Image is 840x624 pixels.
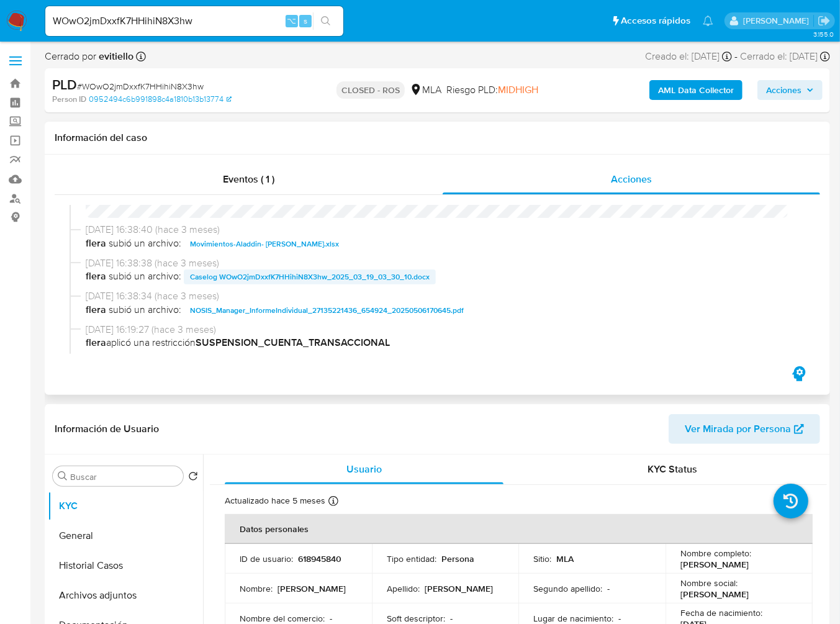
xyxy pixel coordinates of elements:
button: Movimientos-Aladdin- [PERSON_NAME].xlsx [184,237,345,251]
span: KYC Status [648,462,698,476]
button: NOSIS_Manager_InformeIndividual_27135221436_654924_20250506170645.pdf [184,303,470,318]
button: Historial Casos [48,551,203,581]
button: Volver al orden por defecto [188,471,198,485]
p: Sitio : [533,553,551,564]
h1: Información de Usuario [55,423,159,435]
p: Lugar de nacimiento : [533,613,613,624]
span: [DATE] 16:19:27 (hace 3 meses) [86,323,800,337]
p: [PERSON_NAME] [278,583,346,594]
span: Ver Mirada por Persona [685,414,791,444]
span: [DATE] 16:38:40 (hace 3 meses) [86,223,800,237]
th: Datos personales [225,514,813,544]
button: Acciones [757,80,823,100]
span: - [734,50,738,63]
input: Buscar [70,471,178,482]
a: 0952494c6b991898c4a1810b13b13774 [89,94,232,105]
button: search-icon [313,12,338,30]
button: AML Data Collector [649,80,743,100]
div: MLA [410,83,441,97]
input: Buscar usuario o caso... [45,13,343,29]
span: aplicó una restricción [86,336,800,350]
div: Creado el: [DATE] [645,50,732,63]
button: Archivos adjuntos [48,581,203,610]
a: Salir [818,14,831,27]
span: Riesgo PLD: [446,83,538,97]
span: Usuario [346,462,382,476]
div: Cerrado el: [DATE] [740,50,830,63]
p: Actualizado hace 5 meses [225,495,325,507]
b: AML Data Collector [658,80,734,100]
span: ⌥ [287,15,296,27]
span: Caselog WOwO2jmDxxfK7HHihiN8X3hw_2025_03_19_03_30_10.docx [190,269,430,284]
span: [DATE] 16:38:34 (hace 3 meses) [86,289,800,303]
b: SUSPENSION_CUENTA_TRANSACCIONAL [196,335,390,350]
span: subió un archivo: [109,269,181,284]
p: [PERSON_NAME] [680,589,749,600]
span: Accesos rápidos [621,14,690,27]
p: - [330,613,332,624]
p: [PERSON_NAME] [425,583,493,594]
span: Acciones [766,80,802,100]
p: Fecha de nacimiento : [680,607,762,618]
b: PLD [52,75,77,94]
button: KYC [48,491,203,521]
b: flera [86,237,106,251]
button: Ver Mirada por Persona [669,414,820,444]
p: Persona [441,553,474,564]
p: Apellido : [387,583,420,594]
span: Acciones [611,172,652,186]
b: evitiello [96,49,133,63]
button: General [48,521,203,551]
p: Nombre del comercio : [240,613,325,624]
button: Caselog WOwO2jmDxxfK7HHihiN8X3hw_2025_03_19_03_30_10.docx [184,269,436,284]
span: [DATE] 16:38:38 (hace 3 meses) [86,256,800,270]
span: Cerrado por [45,50,133,63]
p: Nombre completo : [680,548,751,559]
p: jessica.fukman@mercadolibre.com [743,15,813,27]
p: MLA [556,553,574,564]
p: Nombre social : [680,577,738,589]
b: flera [86,303,106,318]
p: - [450,613,453,624]
span: s [304,15,307,27]
p: ID de usuario : [240,553,293,564]
p: Tipo entidad : [387,553,436,564]
p: Soft descriptor : [387,613,445,624]
span: subió un archivo: [109,237,181,251]
b: flera [86,269,106,284]
span: MIDHIGH [498,83,538,97]
h1: Información del caso [55,132,820,144]
span: # WOwO2jmDxxfK7HHihiN8X3hw [77,80,204,93]
b: Person ID [52,94,86,105]
p: - [618,613,621,624]
p: CLOSED - ROS [336,81,405,99]
p: - [607,583,610,594]
a: Notificaciones [703,16,713,26]
p: 618945840 [298,553,341,564]
b: flera [86,335,106,350]
p: Nombre : [240,583,273,594]
span: NOSIS_Manager_InformeIndividual_27135221436_654924_20250506170645.pdf [190,303,464,318]
p: [PERSON_NAME] [680,559,749,570]
button: Buscar [58,471,68,481]
span: Eventos ( 1 ) [223,172,274,186]
span: Movimientos-Aladdin- [PERSON_NAME].xlsx [190,237,339,251]
p: Segundo apellido : [533,583,602,594]
span: subió un archivo: [109,303,181,318]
